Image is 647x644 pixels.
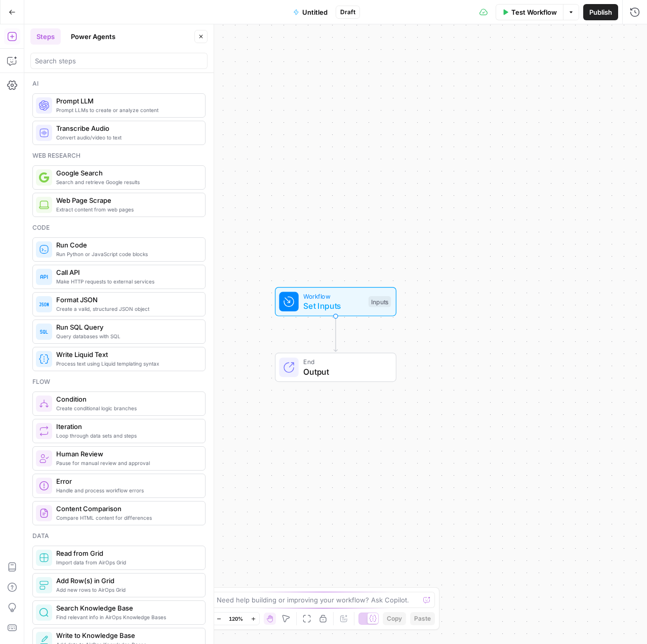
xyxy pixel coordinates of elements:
span: Format JSON [56,295,197,305]
span: Search Knowledge Base [56,603,197,613]
div: Inputs [369,296,391,307]
button: Publish [583,4,618,20]
span: Run SQL Query [56,322,197,332]
span: Make HTTP requests to external services [56,277,197,285]
span: Write Liquid Text [56,349,197,360]
span: Run Python or JavaScript code blocks [56,250,197,258]
span: Condition [56,394,197,404]
span: Handle and process workflow errors [56,486,197,494]
span: Error [56,476,197,486]
button: Untitled [287,4,334,20]
span: Web Page Scrape [56,195,197,205]
span: Transcribe Audio [56,123,197,133]
span: Paste [414,614,431,623]
div: WorkflowSet InputsInputs [241,287,430,316]
span: Read from Grid [56,548,197,558]
span: End [303,357,386,367]
button: Test Workflow [496,4,563,20]
span: Compare HTML content for differences [56,514,197,522]
button: Copy [383,612,406,625]
span: Prompt LLM [56,96,197,106]
span: Content Comparison [56,504,197,514]
input: Search steps [35,56,203,66]
span: Create a valid, structured JSON object [56,305,197,313]
div: Code [32,223,206,232]
span: Test Workflow [511,7,557,17]
span: Copy [387,614,402,623]
span: Import data from AirOps Grid [56,558,197,566]
span: Search and retrieve Google results [56,178,197,186]
span: Add Row(s) in Grid [56,576,197,586]
div: Data [32,531,206,541]
span: Call API [56,267,197,277]
span: Human Review [56,449,197,459]
span: Untitled [302,7,328,17]
span: Draft [340,8,355,17]
span: Add new rows to AirOps Grid [56,586,197,594]
span: Extract content from web pages [56,205,197,213]
span: Write to Knowledge Base [56,630,197,640]
span: Pause for manual review and approval [56,459,197,467]
img: vrinnnclop0vshvmafd7ip1g7ohf [39,508,49,518]
span: Workflow [303,291,363,301]
button: Power Agents [65,28,122,45]
span: Iteration [56,421,197,432]
div: Web research [32,151,206,160]
span: Publish [589,7,612,17]
span: Loop through data sets and steps [56,432,197,440]
span: Process text using Liquid templating syntax [56,360,197,368]
span: Find relevant info in AirOps Knowledge Bases [56,613,197,621]
button: Paste [410,612,435,625]
div: Ai [32,79,206,88]
span: Google Search [56,168,197,178]
span: Convert audio/video to text [56,133,197,141]
g: Edge from start to end [334,316,337,351]
div: Flow [32,377,206,386]
span: Prompt LLMs to create or analyze content [56,106,197,114]
span: Set Inputs [303,300,363,312]
span: Output [303,366,386,378]
span: Run Code [56,240,197,250]
span: Query databases with SQL [56,332,197,340]
button: Steps [30,28,61,45]
span: Create conditional logic branches [56,404,197,412]
div: EndOutput [241,353,430,382]
span: 120% [229,615,243,623]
